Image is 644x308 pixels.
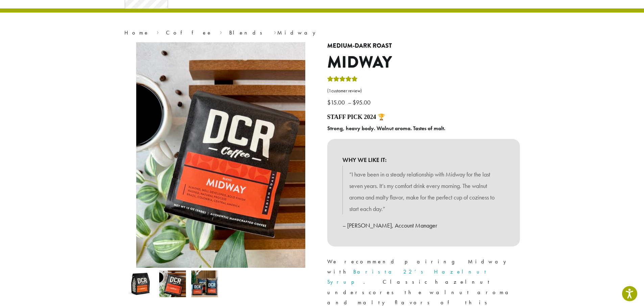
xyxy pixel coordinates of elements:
b: WHY WE LIKE IT: [342,154,505,166]
p: “I have been in a steady relationship with Midway for the last seven years. It’s my comfort drink... [349,169,498,214]
span: › [274,26,276,37]
a: Barista 22’s Hazelnut Syrup [327,268,488,285]
h4: STAFF PICK 2024 🏆 [327,114,520,121]
h4: Medium-Dark Roast [327,42,520,50]
img: Midway - Image 3 [191,270,218,297]
a: Coffee [166,29,212,36]
nav: Breadcrumb [124,29,520,37]
b: Strong, heavy body. Walnut aroma. Tastes of malt. [327,125,445,132]
span: – [348,98,351,106]
bdi: 95.00 [353,98,372,106]
a: (1customer review) [327,88,520,94]
img: Midway [127,270,154,297]
span: 1 [329,88,331,94]
a: Home [124,29,149,36]
span: $ [353,98,356,106]
a: Blends [229,29,267,36]
span: › [157,26,159,37]
h1: Midway [327,53,520,72]
bdi: 15.00 [327,98,347,106]
div: Rated 5.00 out of 5 [327,75,358,85]
span: $ [327,98,331,106]
span: › [220,26,222,37]
img: Midway - Image 2 [159,270,186,297]
p: – [PERSON_NAME], Account Manager [342,220,505,231]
